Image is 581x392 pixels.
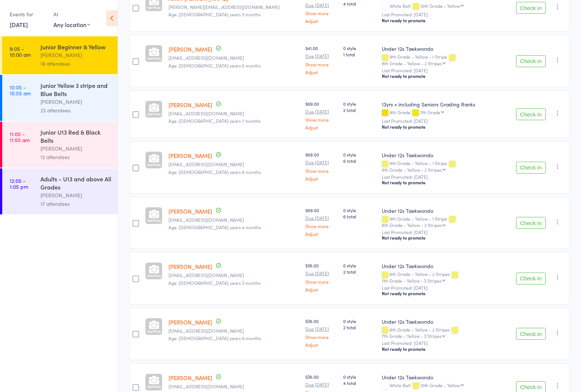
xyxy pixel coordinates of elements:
[382,167,442,172] div: 8th Grade - Yellow - 2 Stripes
[168,62,261,69] span: Age: [DEMOGRAPHIC_DATA] years 5 months
[382,333,442,338] div: 7th Grade - Yellow - 3 Stripes
[382,45,510,52] div: Under 12s Taekwondo
[168,162,299,167] small: jlam123.7@gmail.com
[382,3,510,10] div: White Belt
[10,46,31,57] time: 9:05 - 10:00 am
[168,55,299,60] small: brentusaurus@gmail.com
[168,169,261,175] span: Age: [DEMOGRAPHIC_DATA] years 8 months
[382,124,510,130] div: Not ready to promote
[40,81,111,98] div: Junior Yellow 3 stripe and Blue Belts
[343,0,376,7] span: 4 total
[343,151,376,158] span: 0 style
[305,62,337,67] a: Show more
[343,207,376,213] span: 0 style
[516,55,546,67] button: Check in
[305,160,337,165] small: Due [DATE]
[382,230,510,235] small: Last Promoted: [DATE]
[343,380,376,386] span: 4 total
[343,213,376,220] span: 6 total
[343,101,376,107] span: 0 style
[343,107,376,113] span: 2 total
[305,70,337,75] a: Adjust
[10,131,30,143] time: 11:05 - 11:55 am
[305,11,337,16] a: Show more
[382,383,510,389] div: White Belt
[382,54,510,65] div: 9th Grade - Yellow - 1 Stripe
[382,262,510,270] div: Under 12s Taekwondo
[382,235,510,241] div: Not ready to promote
[40,106,111,115] div: 23 attendees
[168,217,299,223] small: jlam123.7@gmail.com
[305,45,337,74] div: $41.00
[305,117,337,122] a: Show more
[305,287,337,292] a: Adjust
[168,111,299,116] small: brentusaurus@gmail.com
[168,101,212,109] a: [PERSON_NAME]
[516,108,546,120] button: Check in
[305,335,337,339] a: Show more
[382,73,510,79] div: Not ready to promote
[168,318,212,326] a: [PERSON_NAME]
[343,324,376,330] span: 2 total
[305,151,337,181] div: $69.00
[40,43,111,51] div: Junior Beginner & Yellow
[305,3,337,8] small: Due [DATE]
[382,290,510,296] div: Not ready to promote
[168,328,299,333] small: Rajveer1001@gmail.com
[2,168,118,214] a: 12:05 -1:05 pmAdults - U13 and above All Grades[PERSON_NAME]17 attendees
[382,340,510,346] small: Last Promoted: [DATE]
[343,158,376,164] span: 6 total
[382,174,510,179] small: Last Promoted: [DATE]
[516,217,546,229] button: Check in
[10,178,28,190] time: 12:05 - 1:05 pm
[420,383,460,388] div: 10th Grade - Yellow
[10,84,31,96] time: 10:05 - 10:55 am
[382,101,510,108] div: 13yrs + including Seniors Grading Ranks
[2,36,118,74] a: 9:05 -10:00 amJunior Beginner & Yellow[PERSON_NAME]19 attendees
[168,4,299,10] small: vivian.jzliang@gmail.com
[343,45,376,51] span: 0 style
[382,318,510,325] div: Under 12s Taekwondo
[168,384,299,389] small: Smiles2am@gmail.com
[305,318,337,347] div: $36.00
[168,273,299,278] small: Rajveer1001@gmail.com
[343,318,376,324] span: 0 style
[40,175,111,191] div: Adults - U13 and above All Grades
[516,273,546,284] button: Check in
[420,3,460,8] div: 10th Grade - Yellow
[40,200,111,208] div: 17 attendees
[168,224,261,230] span: Age: [DEMOGRAPHIC_DATA] years 4 months
[382,151,510,159] div: Under 12s Taekwondo
[382,61,442,66] div: 8th Grade - Yellow - 2 Stripes
[516,2,546,14] button: Check in
[2,122,118,168] a: 11:05 -11:55 amJunior U13 Red & Black Belts[PERSON_NAME]12 attendees
[305,279,337,284] a: Show more
[10,20,28,29] a: [DATE]
[382,346,510,352] div: Not ready to promote
[305,342,337,347] a: Adjust
[168,118,260,124] span: Age: [DEMOGRAPHIC_DATA] years 7 months
[168,152,212,159] a: [PERSON_NAME]
[305,271,337,276] small: Due [DATE]
[305,168,337,173] a: Show more
[168,207,212,215] a: [PERSON_NAME]
[168,45,212,53] a: [PERSON_NAME]
[40,128,111,144] div: Junior U13 Red & Black Belts
[382,12,510,17] small: Last Promoted: [DATE]
[305,224,337,228] a: Show more
[40,59,111,68] div: 19 attendees
[382,216,510,227] div: 9th Grade - Yellow - 1 Stripe
[305,207,337,236] div: $69.00
[305,19,337,23] a: Adjust
[168,263,212,270] a: [PERSON_NAME]
[305,326,337,332] small: Due [DATE]
[382,207,510,214] div: Under 12s Taekwondo
[382,179,510,185] div: Not ready to promote
[382,118,510,123] small: Last Promoted: [DATE]
[343,373,376,380] span: 0 style
[2,75,118,121] a: 10:05 -10:55 amJunior Yellow 3 stripe and Blue Belts[PERSON_NAME]23 attendees
[382,285,510,290] small: Last Promoted: [DATE]
[382,223,442,227] div: 8th Grade - Yellow - 2 Stripes
[40,98,111,106] div: [PERSON_NAME]
[53,20,90,29] div: Any location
